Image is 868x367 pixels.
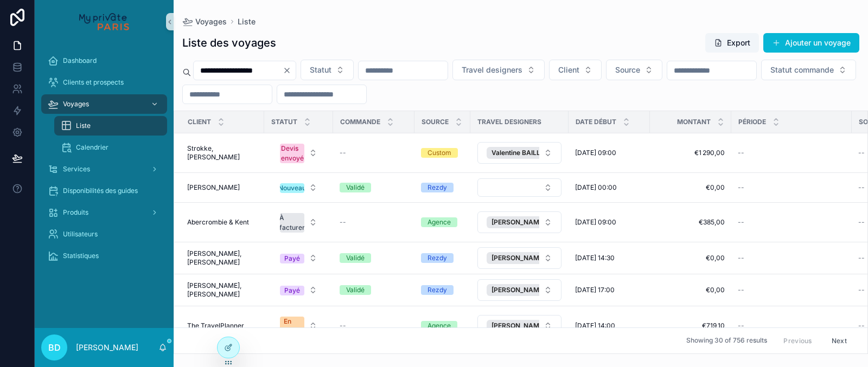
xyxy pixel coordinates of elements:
[549,60,602,80] button: Select Button
[187,183,240,192] span: [PERSON_NAME]
[477,211,562,234] a: Select Button
[284,254,300,263] div: Payé
[271,208,326,237] button: Select Button
[427,285,447,295] div: Rezdy
[492,218,545,227] span: [PERSON_NAME]
[656,183,725,192] a: €0,00
[477,247,561,269] button: Select Button
[340,253,408,263] a: Validé
[41,203,167,222] a: Produits
[477,211,561,233] button: Select Button
[346,285,365,295] div: Validé
[271,280,326,300] button: Select Button
[824,332,854,349] button: Next
[340,218,346,227] span: --
[271,248,327,268] a: Select Button
[187,183,258,192] a: [PERSON_NAME]
[477,142,561,164] button: Select Button
[278,183,306,193] div: Nouveau
[48,341,61,354] span: BD
[477,247,562,269] a: Select Button
[271,280,327,300] a: Select Button
[492,149,550,157] span: Valentine BAILLOT
[187,144,258,162] a: Strokke, [PERSON_NAME]
[340,149,408,157] a: --
[763,33,859,53] button: Ajouter un voyage
[63,208,88,217] span: Produits
[187,218,258,227] a: Abercrombie & Kent
[271,138,326,168] button: Select Button
[340,118,380,126] span: Commande
[182,16,227,27] a: Voyages
[422,118,449,126] span: Source
[858,254,865,262] span: --
[427,253,447,263] div: Rezdy
[656,286,725,294] a: €0,00
[738,254,744,262] span: --
[271,118,297,126] span: Statut
[238,16,256,27] span: Liste
[487,284,561,296] button: Unselect 14
[858,183,865,192] span: --
[283,66,296,75] button: Clear
[271,248,326,268] button: Select Button
[738,218,845,227] a: --
[427,321,451,331] div: Agence
[477,118,541,126] span: Travel designers
[346,253,365,263] div: Validé
[340,321,346,330] span: --
[575,149,643,157] a: [DATE] 09:00
[738,286,744,294] span: --
[487,320,561,332] button: Unselect 100
[195,16,227,27] span: Voyages
[340,183,408,192] a: Validé
[421,148,464,158] a: Custom
[575,286,643,294] a: [DATE] 17:00
[340,285,408,295] a: Validé
[858,286,865,294] span: --
[656,321,725,330] a: €719,10
[421,285,464,295] a: Rezdy
[487,147,565,159] button: Unselect 96
[63,230,98,239] span: Utilisateurs
[284,286,300,295] div: Payé
[656,218,725,227] a: €385,00
[477,314,562,337] a: Select Button
[738,321,744,330] span: --
[492,286,545,294] span: [PERSON_NAME]
[281,144,304,163] div: Devis envoyé
[79,13,129,30] img: App logo
[63,252,99,260] span: Statistiques
[41,73,167,92] a: Clients et prospects
[477,178,561,197] button: Select Button
[63,165,90,173] span: Services
[575,321,615,330] span: [DATE] 14:00
[340,218,408,227] a: --
[656,254,725,262] span: €0,00
[656,149,725,157] a: €1 290,00
[187,249,258,267] a: [PERSON_NAME], [PERSON_NAME]
[421,217,464,227] a: Agence
[575,218,616,227] span: [DATE] 09:00
[187,281,258,299] span: [PERSON_NAME], [PERSON_NAME]
[427,148,451,158] div: Custom
[858,149,865,157] span: --
[477,178,562,197] a: Select Button
[462,65,522,75] span: Travel designers
[340,149,346,157] span: --
[187,321,258,330] a: The TravelPlanner
[492,254,545,262] span: [PERSON_NAME]
[738,254,845,262] a: --
[41,159,167,179] a: Services
[35,43,174,280] div: scrollable content
[615,65,640,75] span: Source
[452,60,545,80] button: Select Button
[858,321,865,330] span: --
[182,35,276,50] h1: Liste des voyages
